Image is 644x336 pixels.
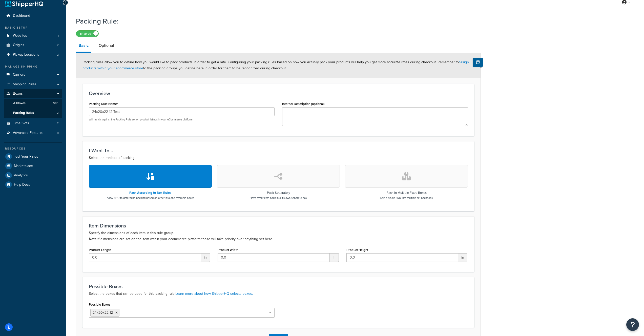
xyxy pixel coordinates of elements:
[13,34,27,38] span: Websites
[473,58,483,67] button: Show Help Docs
[626,318,639,331] button: Open Resource Center
[13,73,25,77] span: Carriers
[89,248,111,252] label: Product Length
[13,111,34,115] span: Packing Rules
[13,92,23,96] span: Boxes
[82,59,469,71] span: Packing rules allow you to define how you would like to pack products in order to get a rate. Con...
[4,99,62,108] a: AllBoxes583
[89,102,118,106] label: Packing Rule Name
[89,155,468,161] p: Select the method of packing
[4,180,62,189] a: Help Docs
[4,80,62,89] a: Shipping Rules
[57,43,59,47] span: 2
[89,118,275,121] p: Will match against the Packing Rule set on product listings in your eCommerce platform
[93,310,113,315] span: 24x20x22-12
[4,119,62,128] li: Time Slots
[4,128,62,138] a: Advanced Features11
[4,40,62,50] li: Origins
[57,111,58,115] span: 2
[89,230,468,242] p: Specify the dimensions of each item in this rule group. If dimensions are set on the item within ...
[346,248,368,252] label: Product Height
[89,148,468,153] h3: I Want To...
[96,39,117,52] a: Optional
[4,50,62,59] a: Pickup Locations2
[14,164,33,168] span: Marketplace
[175,291,253,296] a: Learn more about how ShipperHQ selects boxes.
[4,65,62,69] div: Manage Shipping
[14,173,28,178] span: Analytics
[76,31,98,37] label: Enabled
[89,236,98,242] b: Note:
[4,108,62,118] a: Packing Rules2
[201,253,210,262] span: in
[89,284,468,289] h3: Possible Boxes
[76,39,91,53] a: Basic
[13,14,30,18] span: Dashboard
[89,223,468,228] h3: Item Dimensions
[13,121,29,125] span: Time Slots
[4,152,62,161] a: Test Your Rates
[330,253,339,262] span: in
[4,26,62,30] div: Basic Setup
[4,31,62,40] a: Websites1
[4,89,62,118] li: Boxes
[89,91,468,96] h3: Overview
[57,53,59,57] span: 2
[107,196,194,200] p: Allow SHQ to determine packing based on order info and available boxes
[4,11,62,20] a: Dashboard
[58,34,59,38] span: 1
[4,119,62,128] a: Time Slots2
[57,121,59,125] span: 2
[218,248,238,252] label: Product Width
[107,191,194,195] h3: Pack According to Box Rules
[4,89,62,98] a: Boxes
[89,303,110,306] label: Possible Boxes
[4,70,62,79] a: Carriers
[4,40,62,50] a: Origins2
[4,128,62,138] li: Advanced Features
[13,53,39,57] span: Pickup Locations
[14,183,30,187] span: Help Docs
[4,171,62,180] a: Analytics
[53,101,58,106] span: 583
[14,155,38,159] span: Test Your Rates
[458,253,467,262] span: in
[380,196,433,200] p: Split a single SKU into multiple set packages
[57,131,59,135] span: 11
[4,50,62,59] li: Pickup Locations
[13,82,36,87] span: Shipping Rules
[13,43,24,47] span: Origins
[250,196,307,200] p: Have every item pack into it's own separate box
[13,101,26,106] span: All Boxes
[89,291,468,297] p: Select the boxes that can be used for this packing rule.
[4,146,62,151] div: Resources
[380,191,433,195] h3: Pack in Multiple Fixed Boxes
[13,131,44,135] span: Advanced Features
[4,161,62,171] a: Marketplace
[4,108,62,118] li: Packing Rules
[76,16,474,26] h1: Packing Rule:
[250,191,307,195] h3: Pack Separately
[4,31,62,40] li: Websites
[282,102,325,106] label: Internal Description (optional)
